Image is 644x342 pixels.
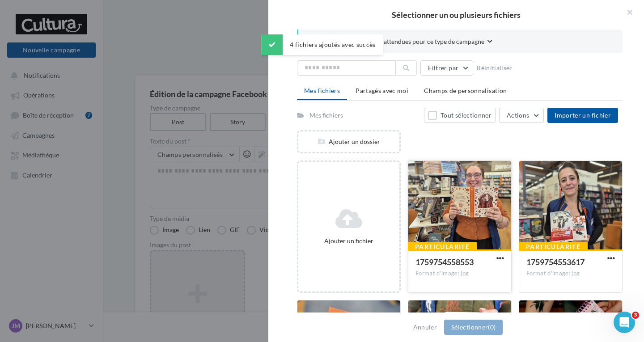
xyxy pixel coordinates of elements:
[547,108,618,123] button: Importer un fichier
[526,257,585,267] span: 1759754553617
[444,320,503,335] button: Sélectionner(0)
[614,312,635,333] iframe: Intercom live chat
[526,270,615,278] div: Format d'image: jpg
[313,37,492,48] button: Consulter les contraintes attendues pour ce type de campagne
[424,87,507,94] span: Champs de personnalisation
[261,34,383,55] div: 4 fichiers ajoutés avec succès
[519,242,588,252] div: Particularité
[424,108,496,123] button: Tout sélectionner
[309,111,343,120] div: Mes fichiers
[507,111,529,119] span: Actions
[408,242,477,252] div: Particularité
[420,60,473,76] button: Filtrer par
[415,270,504,278] div: Format d'image: jpg
[298,137,399,146] div: Ajouter un dossier
[356,87,408,94] span: Partagés avec moi
[415,257,474,267] span: 1759754558553
[499,108,544,123] button: Actions
[302,236,396,245] div: Ajouter un fichier
[632,312,639,319] span: 3
[488,323,496,331] span: (0)
[555,111,611,119] span: Importer un fichier
[304,87,340,94] span: Mes fichiers
[283,11,630,19] h2: Sélectionner un ou plusieurs fichiers
[313,37,484,46] span: Consulter les contraintes attendues pour ce type de campagne
[473,63,516,73] button: Réinitialiser
[410,322,441,333] button: Annuler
